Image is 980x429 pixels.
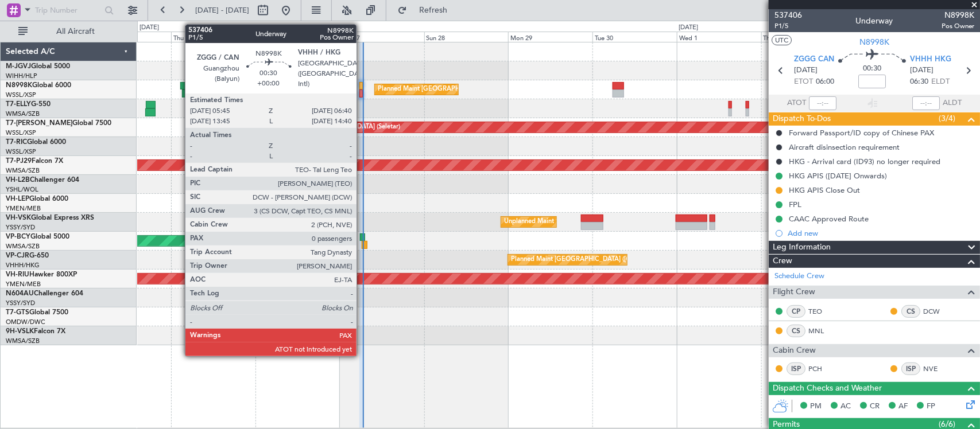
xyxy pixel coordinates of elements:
[6,196,68,202] a: VH-LEPGlobal 6000
[773,255,792,268] span: Crew
[6,120,111,127] a: T7-[PERSON_NAME]Global 7500
[6,196,29,202] span: VH-LEP
[6,204,41,213] a: YMEN/MEB
[6,328,65,335] a: 9H-VSLKFalcon 7X
[863,63,881,75] span: 00:30
[195,5,249,15] span: [DATE] - [DATE]
[6,290,83,297] a: N604AUChallenger 604
[789,157,940,166] div: HKG - Arrival card (ID93) no longer required
[6,139,27,146] span: T7-RIC
[6,91,36,99] a: WSSL/XSP
[378,81,570,98] div: Planned Maint [GEOGRAPHIC_DATA] ([GEOGRAPHIC_DATA] Intl)
[6,110,40,118] a: WMSA/SZB
[6,82,71,89] a: N8998KGlobal 6000
[6,233,30,240] span: VP-BCY
[6,337,40,345] a: WMSA/SZB
[6,233,69,240] a: VP-BCYGlobal 5000
[340,32,424,42] div: Sat 27
[787,97,806,109] span: ATOT
[910,54,951,65] span: VHHH HKG
[774,21,802,31] span: P1/5
[810,401,822,412] span: PM
[859,36,889,48] span: N8998K
[787,362,805,375] div: ISP
[6,177,79,184] a: VH-L2BChallenger 604
[789,128,934,138] div: Forward Passport/ID copy of Chinese PAX
[931,76,950,88] span: ELDT
[6,120,72,127] span: T7-[PERSON_NAME]
[6,147,36,156] a: WSSL/XSP
[6,271,77,278] a: VH-RIUHawker 800XP
[6,252,49,259] a: VP-CJRG-650
[6,177,30,184] span: VH-L2B
[6,166,40,175] a: WMSA/SZB
[6,214,31,221] span: VH-VSK
[35,2,101,19] input: Trip Number
[840,401,851,412] span: AC
[6,214,94,221] a: VH-VSKGlobal Express XRS
[773,382,882,395] span: Dispatch Checks and Weather
[511,251,703,268] div: Planned Maint [GEOGRAPHIC_DATA] ([GEOGRAPHIC_DATA] Intl)
[6,139,66,146] a: T7-RICGlobal 6000
[6,271,29,278] span: VH-RIU
[6,309,29,316] span: T7-GTS
[409,6,458,14] span: Refresh
[789,185,860,195] div: HKG APIS Close Out
[677,32,761,42] div: Wed 1
[808,306,834,317] a: TEO
[927,401,935,412] span: FP
[6,63,31,70] span: M-JGVJ
[255,32,340,42] div: Fri 26
[816,76,834,88] span: 06:00
[910,76,928,88] span: 06:30
[789,214,869,224] div: CAAC Approved Route
[6,63,70,70] a: M-JGVJGlobal 5000
[592,32,677,42] div: Tue 30
[265,119,400,136] div: Planned Maint [GEOGRAPHIC_DATA] (Seletar)
[6,318,45,326] a: OMDW/DWC
[787,325,805,337] div: CS
[856,15,893,28] div: Underway
[901,305,920,318] div: CS
[6,299,35,307] a: YSSY/SYD
[392,1,461,19] button: Refresh
[6,261,40,270] a: VHHH/HKG
[679,23,698,33] div: [DATE]
[808,364,834,374] a: PCH
[6,101,31,108] span: T7-ELLY
[30,28,121,36] span: All Aircraft
[794,65,818,76] span: [DATE]
[6,101,51,108] a: T7-ELLYG-550
[923,364,949,374] a: NVE
[772,35,792,45] button: UTC
[424,32,509,42] div: Sun 28
[789,171,887,181] div: HKG APIS ([DATE] Onwards)
[942,21,974,31] span: Pos Owner
[6,328,34,335] span: 9H-VSLK
[942,9,974,21] span: N8998K
[6,72,37,80] a: WIHH/HLP
[6,158,32,165] span: T7-PJ29
[140,23,159,33] div: [DATE]
[761,32,846,42] div: Thu 2
[939,112,955,124] span: (3/4)
[773,241,831,254] span: Leg Information
[171,32,255,42] div: Thu 25
[794,54,834,65] span: ZGGG CAN
[901,362,920,375] div: ISP
[508,32,592,42] div: Mon 29
[6,309,68,316] a: T7-GTSGlobal 7500
[6,252,29,259] span: VP-CJR
[773,344,816,357] span: Cabin Crew
[808,326,834,336] a: MNL
[13,22,125,41] button: All Aircraft
[6,128,36,137] a: WSSL/XSP
[923,306,949,317] a: DCW
[6,158,63,165] a: T7-PJ29Falcon 7X
[809,96,836,110] input: --:--
[943,97,962,109] span: ALDT
[773,286,815,299] span: Flight Crew
[898,401,908,412] span: AF
[504,213,645,231] div: Unplanned Maint Sydney ([PERSON_NAME] Intl)
[794,76,813,88] span: ETOT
